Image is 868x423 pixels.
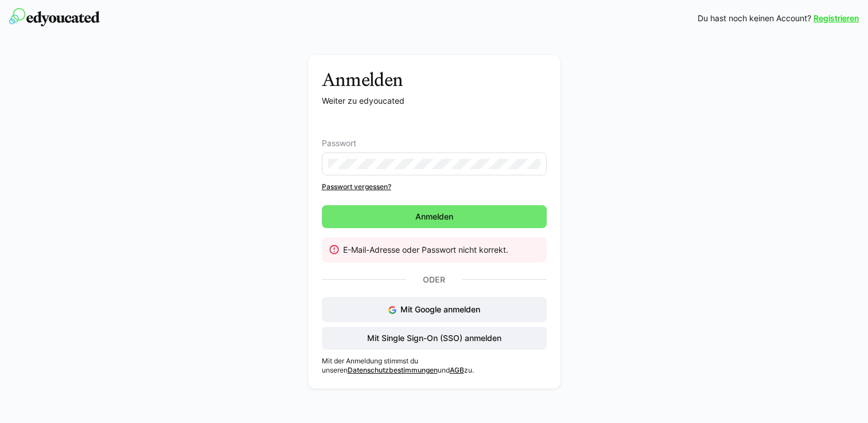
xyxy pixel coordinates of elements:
span: Mit Google anmelden [400,304,480,314]
p: Weiter zu edyoucated [322,95,547,107]
h3: Anmelden [322,69,547,91]
button: Mit Single Sign-On (SSO) anmelden [322,327,547,350]
a: Passwort vergessen? [322,182,547,191]
span: Mit Single Sign-On (SSO) anmelden [365,332,503,344]
span: Anmelden [414,211,455,222]
div: E-Mail-Adresse oder Passwort nicht korrekt. [343,244,537,256]
button: Mit Google anmelden [322,297,547,322]
a: AGB [450,366,464,374]
span: Passwort [322,139,356,148]
span: Du hast noch keinen Account? [698,13,811,24]
p: Oder [406,272,462,288]
p: Mit der Anmeldung stimmst du unseren und zu. [322,357,547,375]
button: Anmelden [322,205,547,228]
a: Datenschutzbestimmungen [348,366,438,374]
a: Registrieren [813,13,859,24]
img: edyoucated [9,8,100,26]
